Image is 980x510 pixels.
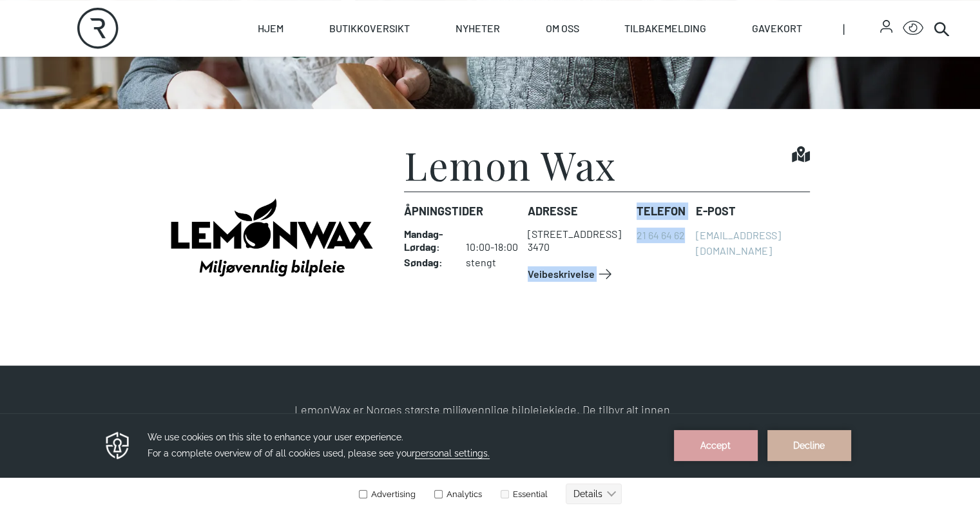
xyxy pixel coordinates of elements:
span: Veibeskrivelse [528,266,595,282]
dd: stengt [466,256,524,269]
dt: Telefon [637,202,686,220]
label: Advertising [358,76,416,86]
img: Privacy reminder [104,17,131,48]
dd: 10:00-18:00 [466,228,524,253]
label: Essential [498,76,548,86]
span: 3470 [528,240,550,253]
button: Open Accessibility Menu [903,18,923,39]
button: Accept [674,17,758,48]
a: Veibeskrivelse [528,264,615,284]
div: [STREET_ADDRESS] [528,228,621,240]
dt: Adresse [528,202,626,220]
dt: Mandag - Lørdag : [404,228,453,253]
input: Analytics [434,77,443,85]
input: Advertising [359,77,367,85]
span: personal settings. [415,35,490,46]
button: Decline [767,17,851,48]
p: LemonWax er Norges største miljøvennlige bilpleiekjede. De tilbyr alt innen bilpleie – alt fra st... [294,402,686,435]
dt: E-post [696,202,809,220]
dt: Åpningstider [404,202,517,220]
h3: We use cookies on this site to enhance your user experience. For a complete overview of of all co... [148,16,658,48]
h1: Lemon Wax [404,145,617,184]
a: 21 64 64 62 [637,229,685,241]
label: Analytics [432,76,482,86]
text: Details [573,75,602,86]
a: [EMAIL_ADDRESS][DOMAIN_NAME] [696,229,781,257]
button: Details [566,70,622,91]
input: Essential [501,77,509,85]
dt: Søndag : [404,256,453,269]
